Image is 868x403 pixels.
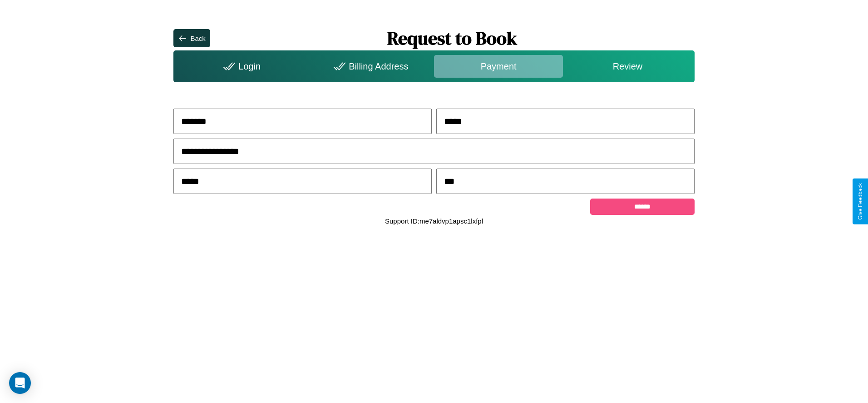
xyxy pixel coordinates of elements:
div: Give Feedback [857,183,863,220]
div: Login [176,55,305,78]
p: Support ID: me7aldvp1apsc1lxfpl [385,215,483,227]
h1: Request to Book [210,26,695,50]
button: Back [173,29,210,47]
div: Open Intercom Messenger [9,372,31,394]
div: Back [190,35,205,42]
div: Billing Address [305,55,434,78]
div: Review [563,55,692,78]
div: Payment [434,55,563,78]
